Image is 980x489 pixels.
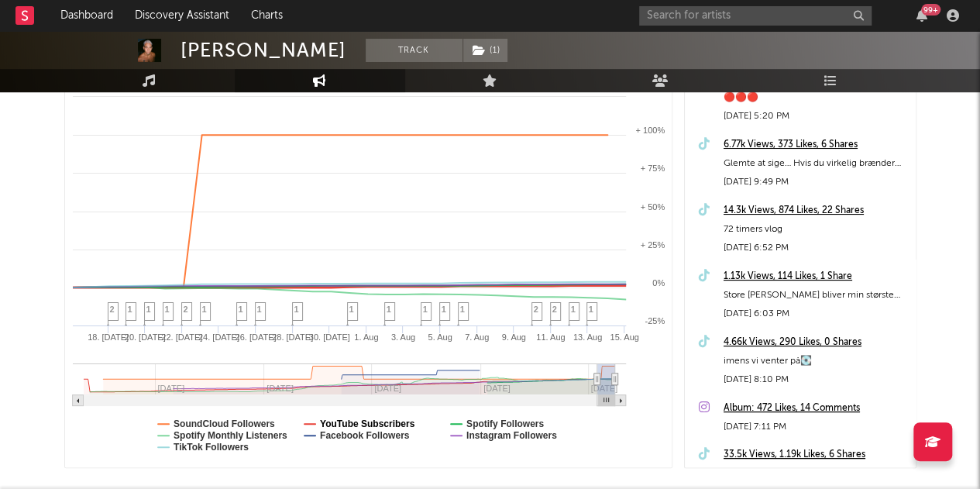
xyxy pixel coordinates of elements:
text: + 25% [640,240,665,250]
div: [DATE] 6:03 PM [724,305,908,323]
span: 2 [184,305,188,314]
text: 11. Aug [536,332,565,342]
span: 1 [165,305,170,314]
div: 72 timers vlog [724,220,908,239]
text: Instagram Followers [466,430,556,441]
a: 6.77k Views, 373 Likes, 6 Shares [724,136,908,154]
span: 2 [110,305,115,314]
a: 4.66k Views, 290 Likes, 0 Shares [724,333,908,352]
text: + 50% [640,202,665,212]
span: 1 [294,305,299,314]
div: [DATE] 6:52 PM [724,239,908,257]
div: [DATE] 8:10 PM [724,370,908,389]
a: Album: 472 Likes, 14 Comments [724,399,908,418]
span: 1 [202,305,207,314]
span: 1 [349,305,354,314]
div: 🔴🔴🔴 [724,88,908,107]
text: 30. [DATE] [308,332,349,342]
text: Spotify Followers [466,418,543,429]
text: TikTok Followers [174,442,249,453]
span: 1 [146,305,151,314]
span: 1 [442,305,446,314]
text: YouTube Subscribers [319,418,414,429]
text: 18. [DATE] [88,332,129,342]
div: 99 + [921,4,940,15]
div: [PERSON_NAME] [181,39,346,62]
text: 5. Aug [428,332,452,342]
text: 26. [DATE] [235,332,276,342]
span: 1 [128,305,132,314]
text: 20. [DATE] [124,332,165,342]
text: 0% [652,278,665,288]
span: 1 [257,305,262,314]
a: 1.13k Views, 114 Likes, 1 Share [724,267,908,286]
a: 33.5k Views, 1.19k Likes, 6 Shares [724,446,908,464]
a: 14.3k Views, 874 Likes, 22 Shares [724,201,908,220]
div: [DATE] 5:20 PM [724,107,908,126]
text: 13. Aug [573,332,601,342]
span: 1 [460,305,465,314]
div: Store [PERSON_NAME] bliver min største koncert til dato🎪 [724,286,908,305]
button: 99+ [916,9,927,22]
span: 1 [571,305,576,314]
div: EN TIME TIL!!! KOM KOM KOM [724,464,908,483]
text: 1. Aug [354,332,378,342]
text: -25% [645,316,665,325]
span: 1 [589,305,593,314]
div: [DATE] 9:49 PM [724,173,908,191]
text: 7. Aug [465,332,489,342]
span: 2 [552,305,557,314]
text: 9. Aug [501,332,525,342]
span: 1 [387,305,391,314]
text: 24. [DATE] [198,332,239,342]
text: + 100% [635,126,665,135]
text: 22. [DATE] [161,332,202,342]
text: Facebook Followers [319,430,409,441]
text: 3. Aug [390,332,414,342]
span: 1 [423,305,428,314]
text: 28. [DATE] [272,332,313,342]
button: Track [366,39,462,62]
text: 15. Aug [610,332,638,342]
span: 2 [534,305,538,314]
text: Spotify Monthly Listeners [174,430,287,441]
input: Search for artists [639,6,872,26]
div: imens vi venter på💽 [724,352,908,370]
button: (1) [463,39,507,62]
text: SoundCloud Followers [174,418,275,429]
div: [DATE] 7:11 PM [724,418,908,436]
text: + 75% [640,164,665,173]
text: [DATE] [590,384,617,393]
span: ( 1 ) [462,39,508,62]
span: 1 [239,305,243,314]
div: Glemte at sige… Hvis du virkelig brænder for noget. Så gå ud og tag det der tilhører dig :D [724,154,908,173]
